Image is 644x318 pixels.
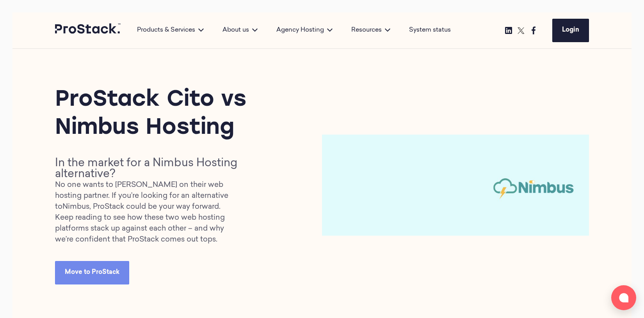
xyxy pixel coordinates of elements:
[562,27,579,33] span: Login
[342,25,400,36] div: Resources
[55,23,121,37] a: Prostack logo
[322,135,589,236] img: Prostack-BlogImage-Header-Sep25-NimbusvsCito-768x291.jpg
[55,158,239,180] h2: In the market for a Nimbus Hosting alternative?
[65,269,119,275] span: Move to ProStack
[55,86,260,142] h1: ProStack Cito vs Nimbus Hosting
[267,25,342,36] div: Agency Hosting
[213,25,267,36] div: About us
[611,285,636,310] button: Open chat window
[62,203,89,211] a: Nimbus
[55,213,239,245] p: Keep reading to see how these two web hosting platforms stack up against each other – and why we’...
[552,19,589,42] a: Login
[409,25,451,36] a: System status
[55,180,239,213] p: No one wants to [PERSON_NAME] on their web hosting partner. If you’re looking for an alternative ...
[128,25,213,36] div: Products & Services
[55,261,129,284] a: Move to ProStack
